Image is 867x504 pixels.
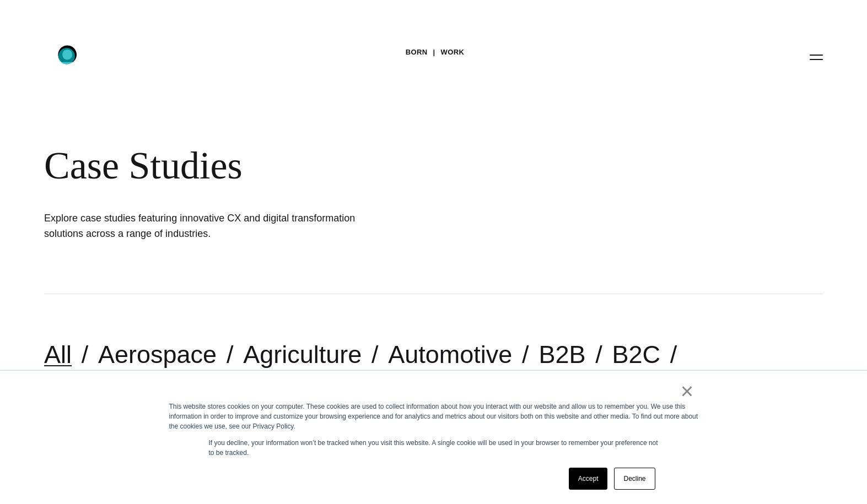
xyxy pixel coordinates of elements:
a: Accept [569,468,608,490]
div: This website stores cookies on your computer. These cookies are used to collect information about... [169,402,698,431]
div: Case Studies [44,143,672,188]
a: All [44,340,72,368]
a: B2B [538,340,585,368]
a: Agriculture [243,340,362,368]
button: Open [803,45,830,68]
a: Automotive [388,340,512,368]
a: Work [441,44,465,61]
a: B2C [612,340,660,368]
p: If you decline, your information won’t be tracked when you visit this website. A single cookie wi... [209,438,659,458]
a: Aerospace [98,340,217,368]
h1: Explore case studies featuring innovative CX and digital transformation solutions across a range ... [44,210,375,241]
a: Decline [614,468,655,490]
a: × [681,386,694,396]
a: BORN [406,44,428,61]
